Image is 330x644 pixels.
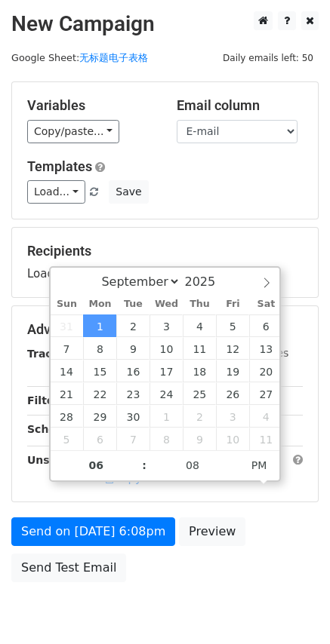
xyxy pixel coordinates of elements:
h2: New Campaign [11,11,319,37]
span: October 11, 2025 [249,428,282,450]
small: Google Sheet: [11,52,148,63]
span: Sat [249,299,282,309]
span: Fri [216,299,249,309]
span: October 9, 2025 [183,428,216,450]
span: October 7, 2025 [116,428,150,450]
span: September 2, 2025 [116,314,150,337]
span: September 11, 2025 [183,337,216,360]
a: Copy unsubscribe link [102,471,238,485]
span: September 3, 2025 [150,314,183,337]
span: September 29, 2025 [83,405,116,428]
div: 聊天小组件 [254,572,330,644]
span: September 17, 2025 [150,360,183,382]
span: October 4, 2025 [249,405,282,428]
span: September 27, 2025 [249,382,282,405]
a: Send Test Email [11,554,126,582]
span: September 13, 2025 [249,337,282,360]
span: September 28, 2025 [51,405,84,428]
a: Templates [27,158,92,174]
span: October 3, 2025 [216,405,249,428]
span: October 5, 2025 [51,428,84,450]
span: Daily emails left: 50 [217,50,319,66]
a: Copy/paste... [27,120,119,143]
span: September 18, 2025 [183,360,216,382]
input: Hour [51,450,143,480]
span: October 1, 2025 [150,405,183,428]
div: Loading... [27,243,303,282]
input: Year [180,274,235,289]
span: September 1, 2025 [83,314,116,337]
iframe: Chat Widget [254,572,330,644]
strong: Filters [27,394,66,406]
span: September 16, 2025 [116,360,150,382]
input: Minute [146,450,239,480]
span: September 12, 2025 [216,337,249,360]
button: Save [109,180,148,204]
span: September 24, 2025 [150,382,183,405]
span: Thu [183,299,216,309]
span: September 25, 2025 [183,382,216,405]
span: September 8, 2025 [83,337,116,360]
span: October 6, 2025 [83,428,116,450]
a: 无标题电子表格 [79,52,148,63]
span: September 22, 2025 [83,382,116,405]
span: September 7, 2025 [51,337,84,360]
span: September 26, 2025 [216,382,249,405]
h5: Variables [27,97,154,114]
h5: Email column [177,97,304,114]
span: September 30, 2025 [116,405,150,428]
span: September 21, 2025 [51,382,84,405]
span: September 19, 2025 [216,360,249,382]
a: Preview [179,517,245,546]
span: Mon [83,299,116,309]
span: September 23, 2025 [116,382,150,405]
span: September 14, 2025 [51,360,84,382]
span: Wed [150,299,183,309]
h5: Recipients [27,243,303,259]
span: September 9, 2025 [116,337,150,360]
strong: Schedule [27,423,82,435]
strong: Unsubscribe [27,454,101,466]
span: September 5, 2025 [216,314,249,337]
span: September 15, 2025 [83,360,116,382]
span: : [142,450,146,480]
span: September 10, 2025 [150,337,183,360]
span: October 2, 2025 [183,405,216,428]
span: Click to toggle [239,450,280,480]
span: October 8, 2025 [150,428,183,450]
span: September 4, 2025 [183,314,216,337]
span: September 6, 2025 [249,314,282,337]
a: Daily emails left: 50 [217,52,319,63]
span: October 10, 2025 [216,428,249,450]
span: Sun [51,299,84,309]
span: August 31, 2025 [51,314,84,337]
span: September 20, 2025 [249,360,282,382]
strong: Tracking [27,348,78,360]
h5: Advanced [27,321,303,338]
span: Tue [116,299,150,309]
a: Load... [27,180,85,204]
a: Send on [DATE] 6:08pm [11,517,175,546]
